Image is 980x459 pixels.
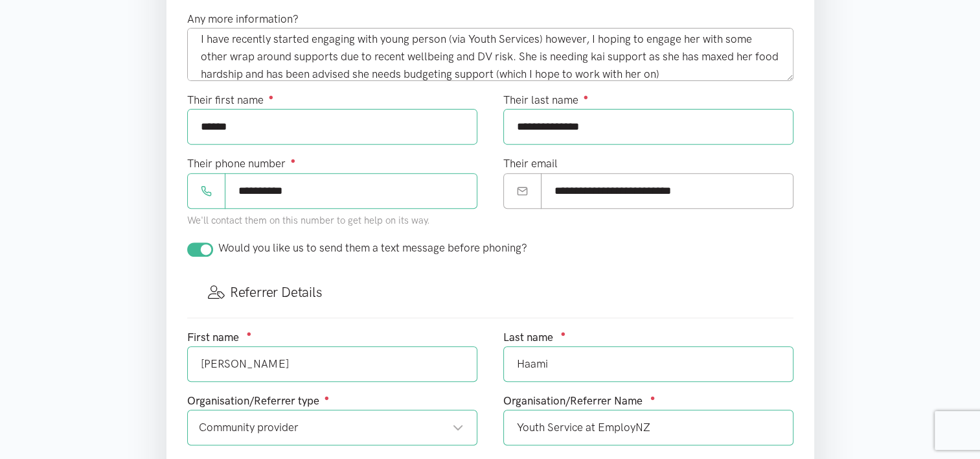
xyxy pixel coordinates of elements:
[325,393,330,403] sup: ●
[541,173,793,209] input: Email
[503,155,558,172] label: Their email
[291,156,296,165] sup: ●
[218,241,527,254] span: Would you like us to send them a text message before phoning?
[584,92,589,102] sup: ●
[187,10,299,28] label: Any more information?
[187,155,296,172] label: Their phone number
[187,91,274,109] label: Their first name
[187,329,239,346] label: First name
[187,215,430,226] small: We'll contact them on this number to get help on its way.
[561,329,566,338] sup: ●
[187,392,477,410] div: Organisation/Referrer type
[269,92,274,102] sup: ●
[225,173,477,209] input: Phone number
[650,393,655,403] sup: ●
[503,392,643,410] label: Organisation/Referrer Name
[503,91,589,109] label: Their last name
[199,419,464,436] div: Community provider
[503,329,553,346] label: Last name
[247,329,252,338] sup: ●
[208,283,773,301] h3: Referrer Details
